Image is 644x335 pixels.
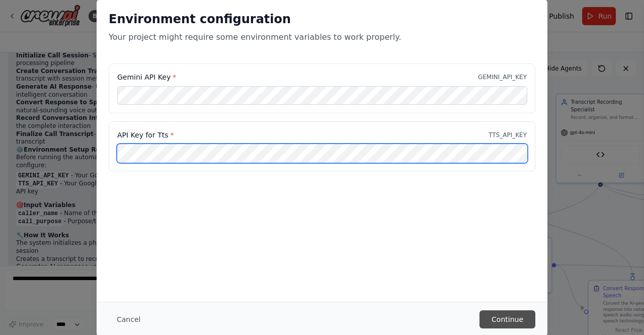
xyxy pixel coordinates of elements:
p: GEMINI_API_KEY [478,73,527,81]
button: Continue [479,310,535,328]
label: API Key for Tts [117,130,174,140]
label: Gemini API Key [117,72,176,82]
h2: Environment configuration [109,11,535,27]
button: Cancel [109,310,148,328]
p: Your project might require some environment variables to work properly. [109,31,535,43]
p: TTS_API_KEY [489,131,527,139]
